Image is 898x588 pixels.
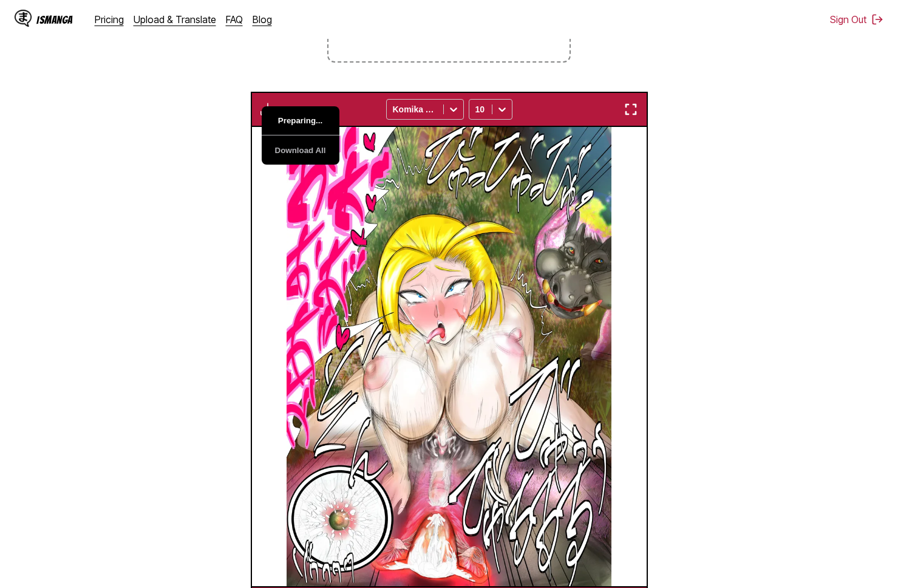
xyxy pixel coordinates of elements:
[95,13,124,26] a: Pricing
[36,14,73,26] div: IsManga
[260,102,275,117] img: Download translated images
[15,10,32,27] img: IsManga Logo
[624,102,638,117] img: Enter fullscreen
[253,13,272,26] a: Blog
[226,13,243,26] a: FAQ
[287,127,611,586] img: Manga Panel
[830,13,883,26] button: Sign Out
[134,13,216,26] a: Upload & Translate
[15,10,95,29] a: IsManga LogoIsManga
[262,106,339,135] button: Preparing...
[871,13,883,26] img: Sign out
[262,135,339,165] button: Download All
